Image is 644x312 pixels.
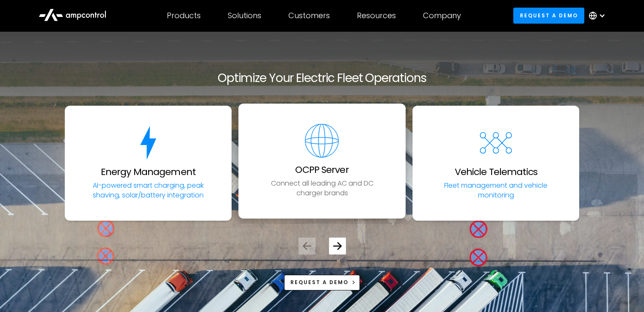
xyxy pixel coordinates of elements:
[412,106,580,221] a: Vehicle TelematicsFleet management and vehicle monitoring
[65,71,580,85] h2: Optimize Your Electric Fleet Operations
[131,126,165,160] img: energy for ev charging
[455,167,537,178] h3: Vehicle Telematics
[423,11,461,20] div: Company
[288,11,330,20] div: Customers
[228,11,261,20] div: Solutions
[290,279,348,286] div: Request a demo
[329,238,346,255] div: Next slide
[305,124,339,158] img: software for EV fleets
[412,106,580,221] div: 3 / 5
[238,106,406,221] div: 2 / 5
[431,181,561,200] p: Fleet management and vehicle monitoring
[257,179,387,198] p: Connect all leading AC and DC charger brands
[284,275,360,290] a: Request a demo
[65,106,232,221] a: energy for ev chargingEnergy ManagementAI-powered smart charging, peak shaving, solar/battery int...
[167,11,201,20] div: Products
[65,106,232,221] div: 1 / 5
[357,11,396,20] div: Resources
[299,238,315,255] div: Previous slide
[238,104,406,219] a: software for EV fleetsOCPP ServerConnect all leading AC and DC charger brands
[101,167,196,178] h3: Energy Management
[83,181,213,200] p: AI-powered smart charging, peak shaving, solar/battery integration
[295,164,348,175] h3: OCPP Server
[513,8,584,23] a: Request a demo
